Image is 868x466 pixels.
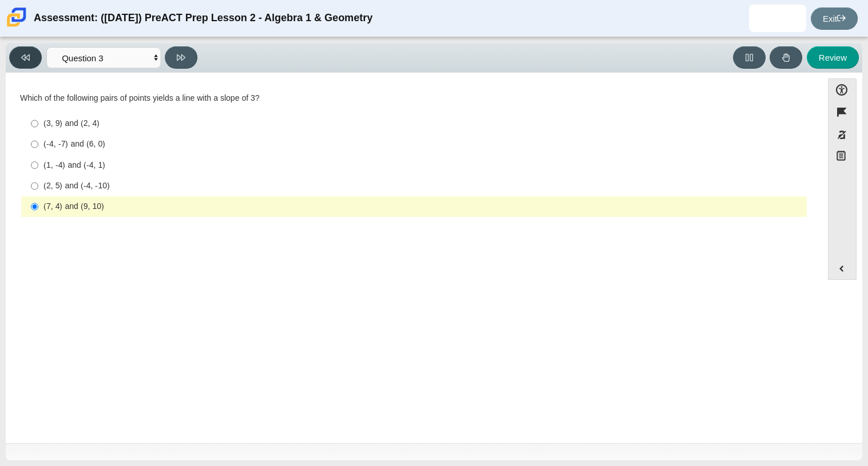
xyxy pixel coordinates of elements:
[828,78,857,101] button: Open Accessibility Menu
[828,146,857,169] button: Notepad
[829,258,856,279] button: Expand menu. Displays the button labels.
[5,5,29,29] img: Carmen School of Science & Technology
[11,78,817,439] div: Assessment items
[811,7,858,30] a: Exit
[43,180,802,192] div: (2, 5) and (-4, -10)
[43,139,802,150] div: (-4, -7) and (6, 0)
[43,160,802,171] div: (1, -4) and (-4, 1)
[807,46,859,69] button: Review
[828,101,857,123] button: Flag item
[5,21,29,31] a: Carmen School of Science & Technology
[43,118,802,129] div: (3, 9) and (2, 4)
[43,201,802,212] div: (7, 4) and (9, 10)
[768,9,787,27] img: mouanald.kamara.hehc30
[34,5,372,32] div: Assessment: ([DATE]) PreACT Prep Lesson 2 - Algebra 1 & Geometry
[20,93,808,104] div: Which of the following pairs of points yields a line with a slope of 3?
[828,124,857,146] button: Toggle response masking
[770,46,802,69] button: Raise Your Hand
